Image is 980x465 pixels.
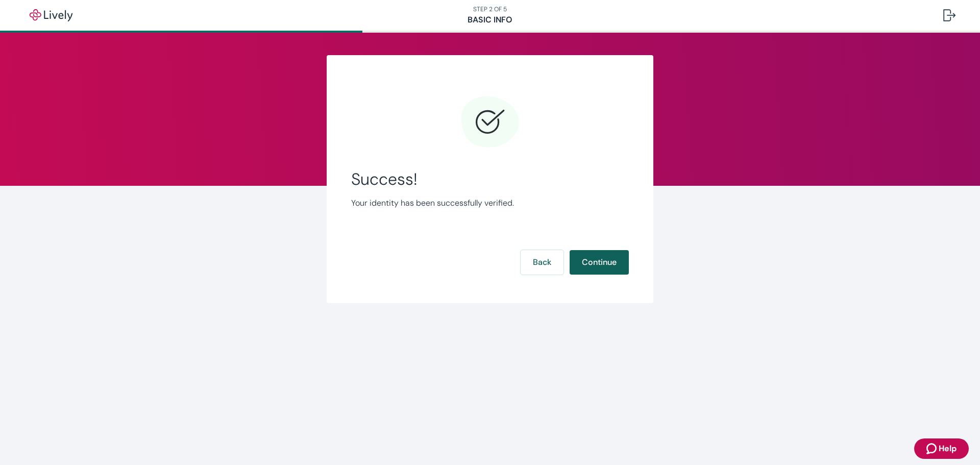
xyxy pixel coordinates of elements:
button: Continue [570,250,629,275]
span: Help [939,443,957,455]
span: Success! [351,169,629,189]
button: Back [521,250,563,275]
svg: Checkmark icon [459,92,521,153]
img: Lively [22,9,80,21]
button: Zendesk support iconHelp [914,438,969,459]
button: Log out [935,3,964,28]
svg: Zendesk support icon [926,443,939,455]
p: Your identity has been successfully verified. [351,197,629,209]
